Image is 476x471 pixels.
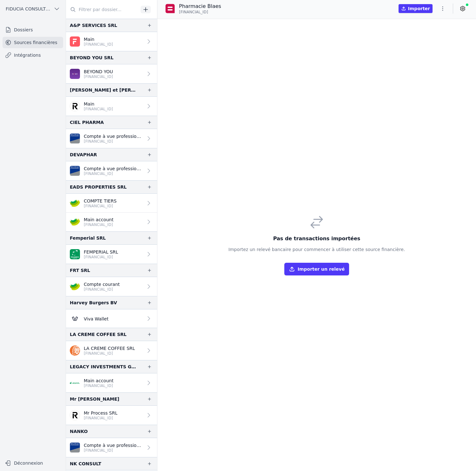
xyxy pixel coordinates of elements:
p: LA CREME COFFEE SRL [84,345,135,352]
p: Main [84,101,113,107]
img: BEOBANK_CTBKBEBX.png [70,69,80,79]
img: FINOM_SOBKDEBB.png [70,36,80,47]
p: [FINANCIAL_ID] [84,74,113,79]
div: DEVAPHAR [70,151,97,158]
a: Intégrations [3,49,63,61]
img: crelan.png [70,217,80,227]
div: LEGACY INVESTMENTS GROUP [70,363,137,371]
p: Viva Wallet [84,316,109,322]
p: Pharmacie Blaes [179,3,221,10]
p: [FINANCIAL_ID] [84,222,114,227]
a: Compte à vue professionnel [FINANCIAL_ID] [66,161,157,180]
img: VAN_BREDA_JVBABE22XXX.png [70,133,80,144]
button: Importer un relevé [284,263,349,275]
p: [FINANCIAL_ID] [84,351,135,356]
p: Main account [84,216,114,223]
p: [FINANCIAL_ID] [84,448,143,453]
p: Compte à vue professionnel [84,133,143,139]
p: [FINANCIAL_ID] [84,383,114,388]
p: BEYOND YOU [84,68,113,75]
a: Sources financières [3,37,63,48]
div: Femperial SRL [70,234,106,242]
div: FRT SRL [70,267,90,274]
a: Compte à vue professionnel [FINANCIAL_ID] [66,438,157,457]
a: BEYOND YOU [FINANCIAL_ID] [66,64,157,83]
div: Mr [PERSON_NAME] [70,395,119,403]
p: Mr Process SRL [84,410,117,416]
div: NK CONSULT [70,460,101,468]
h3: Pas de transactions importées [228,235,405,242]
p: Importez un relevé bancaire pour commencer à utiliser cette source financière. [228,246,405,253]
img: crelan.png [70,281,80,292]
a: Viva Wallet [66,309,157,328]
div: [PERSON_NAME] et [PERSON_NAME] [70,86,137,94]
p: Main [84,36,113,42]
p: Main account [84,377,114,384]
img: BNP_BE_BUSINESS_GEBABEBB.png [70,249,80,259]
p: [FINANCIAL_ID] [84,106,113,112]
p: [FINANCIAL_ID] [84,255,118,260]
img: VAN_BREDA_JVBABE22XXX.png [70,442,80,453]
p: COMPTE TIERS [84,198,116,204]
img: crelan.png [70,198,80,208]
a: LA CREME COFFEE SRL [FINANCIAL_ID] [66,341,157,360]
a: FEMPERIAL SRL [FINANCIAL_ID] [66,245,157,264]
p: [FINANCIAL_ID] [84,42,113,47]
img: belfius-1.png [165,3,175,14]
div: BEYOND YOU SRL [70,54,114,61]
p: Compte à vue professionnel [84,165,143,172]
div: A&P SERVICES SRL [70,22,117,29]
img: VAN_BREDA_JVBABE22XXX.png [70,166,80,176]
span: FIDUCIA CONSULTING SRL [6,6,51,12]
img: revolut.png [70,410,80,420]
span: [FINANCIAL_ID] [179,10,208,15]
img: revolut.png [70,101,80,111]
p: [FINANCIAL_ID] [84,203,116,209]
a: Mr Process SRL [FINANCIAL_ID] [66,406,157,425]
button: Importer [399,4,433,13]
p: Compte courant [84,281,120,287]
p: [FINANCIAL_ID] [84,287,120,292]
a: Compte courant [FINANCIAL_ID] [66,277,157,296]
p: FEMPERIAL SRL [84,249,118,255]
a: Compte à vue professionnel [FINANCIAL_ID] [66,129,157,148]
p: [FINANCIAL_ID] [84,171,143,176]
div: CIEL PHARMA [70,119,104,126]
a: Dossiers [3,24,63,35]
div: EADS PROPERTIES SRL [70,183,127,191]
img: Viva-Wallet.webp [70,313,80,324]
div: Harvey Burgers BV [70,299,117,306]
div: LA CREME COFFEE SRL [70,331,127,338]
input: Filtrer par dossier... [66,4,138,15]
a: COMPTE TIERS [FINANCIAL_ID] [66,194,157,213]
button: FIDUCIA CONSULTING SRL [3,4,63,14]
img: ARGENTA_ARSPBE22.png [70,378,80,388]
a: Main [FINANCIAL_ID] [66,97,157,116]
a: Main account [FINANCIAL_ID] [66,213,157,231]
p: [FINANCIAL_ID] [84,139,143,144]
p: Compte à vue professionnel [84,442,143,448]
a: Main account [FINANCIAL_ID] [66,373,157,392]
div: NANKO [70,428,88,435]
a: Main [FINANCIAL_ID] [66,32,157,51]
p: [FINANCIAL_ID] [84,416,117,421]
img: ing.png [70,345,80,356]
button: Déconnexion [3,458,63,468]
